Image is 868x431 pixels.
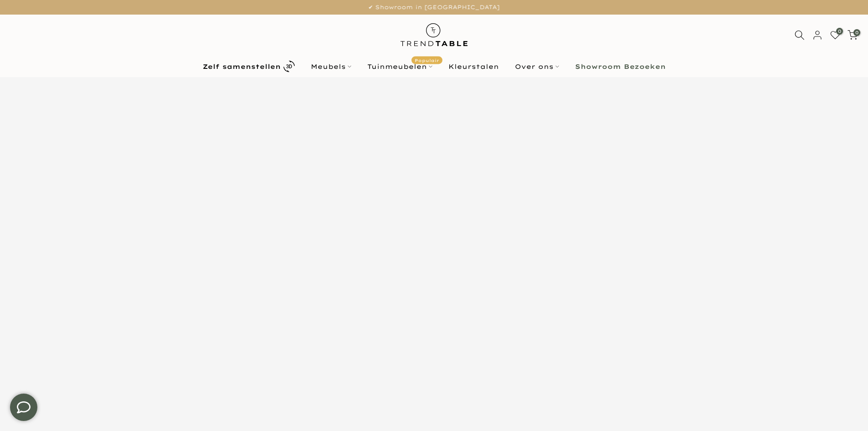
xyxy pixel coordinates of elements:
[303,61,359,72] a: Meubels
[507,61,567,72] a: Over ons
[195,58,303,74] a: Zelf samenstellen
[359,61,440,72] a: TuinmeubelenPopulair
[853,29,860,36] span: 0
[440,61,507,72] a: Kleurstalen
[847,30,858,40] a: 0
[836,28,843,35] span: 0
[394,15,474,55] img: trend-table
[203,63,281,70] b: Zelf samenstellen
[11,2,857,12] p: ✔ Showroom in [GEOGRAPHIC_DATA]
[830,30,840,40] a: 0
[567,61,673,72] a: Showroom Bezoeken
[575,63,666,70] b: Showroom Bezoeken
[1,384,46,430] iframe: toggle-frame
[411,56,442,64] span: Populair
